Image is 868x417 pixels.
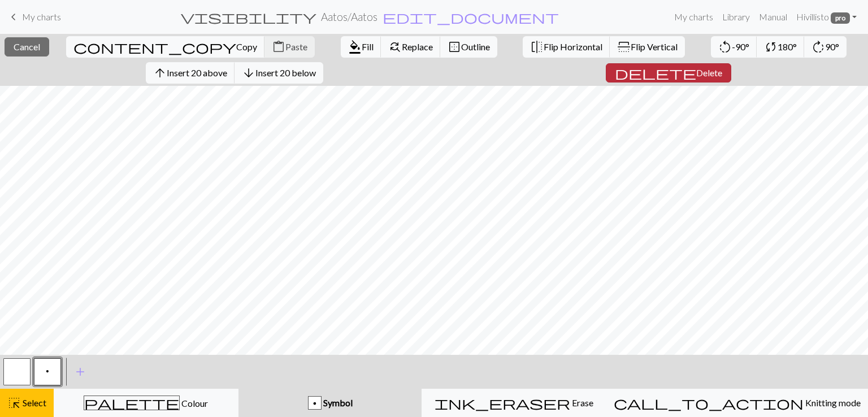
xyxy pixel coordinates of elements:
span: flip [616,40,632,54]
button: p Symbol [238,389,422,417]
span: -90° [732,41,749,52]
span: Flip Vertical [631,41,678,52]
a: Hivillisto pro [792,6,861,28]
button: p [34,358,61,385]
button: Flip Vertical [610,36,685,58]
button: Outline [440,36,497,58]
span: Fill [362,41,374,52]
span: Delete [696,67,722,78]
span: rotate_left [718,39,732,55]
a: Manual [754,6,792,28]
h2: Aatos / Aatos [321,10,377,23]
span: Colour [180,398,208,409]
span: arrow_downward [242,65,255,81]
button: Cancel [5,37,49,57]
span: Replace [402,41,433,52]
button: Fill [341,36,381,58]
span: highlight_alt [7,395,21,411]
button: Knitting mode [606,389,868,417]
button: Colour [54,389,238,417]
span: Erase [570,397,593,408]
a: My charts [7,7,61,27]
button: Copy [66,36,265,58]
span: border_outer [448,39,461,55]
button: 90° [804,36,847,58]
span: rotate_right [811,39,825,55]
button: 180° [757,36,805,58]
span: Flip Horizontal [544,41,602,52]
span: 180° [778,41,797,52]
span: content_copy [73,39,236,55]
span: add [73,364,87,380]
a: My charts [670,6,718,28]
button: Erase [422,389,606,417]
a: Library [718,6,754,28]
span: Insert 20 below [255,67,316,78]
span: pro [831,12,850,24]
span: 90° [825,41,839,52]
span: My charts [22,11,61,22]
span: sync [764,39,778,55]
span: Purl [46,367,49,376]
span: format_color_fill [348,39,362,55]
span: find_replace [388,39,402,55]
span: Knitting mode [804,397,861,408]
button: Delete [606,63,731,82]
span: Insert 20 above [167,67,227,78]
button: -90° [711,36,757,58]
div: p [309,397,321,410]
span: call_to_action [614,395,804,411]
span: Copy [236,41,257,52]
span: Cancel [14,41,40,52]
button: Replace [381,36,441,58]
button: Insert 20 above [146,62,235,84]
button: Insert 20 below [235,62,323,84]
span: Select [21,397,46,408]
span: flip [530,39,544,55]
span: edit_document [383,9,559,25]
span: Symbol [322,397,353,408]
span: Outline [461,41,490,52]
span: visibility [181,9,316,25]
span: delete [615,65,696,81]
button: Flip Horizontal [523,36,610,58]
span: keyboard_arrow_left [7,9,20,25]
span: ink_eraser [435,395,570,411]
span: arrow_upward [153,65,167,81]
span: palette [84,395,179,411]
